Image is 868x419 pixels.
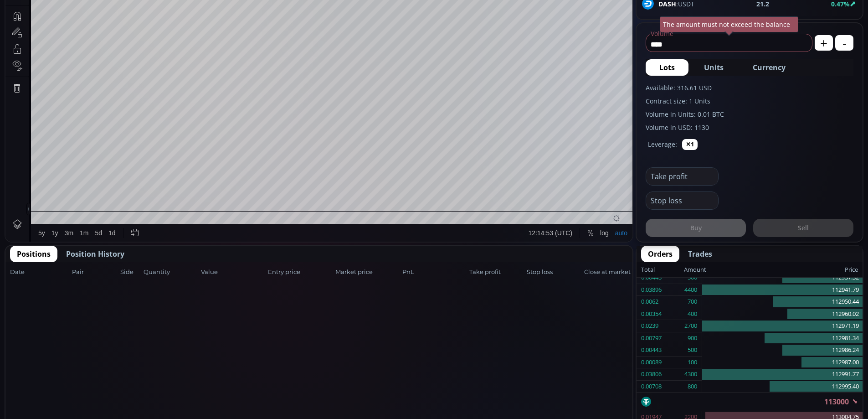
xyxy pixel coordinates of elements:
[684,264,706,276] div: Amount
[108,22,113,29] div: O
[523,400,567,407] span: 12:14:53 (UTC)
[641,357,662,368] div: 0.00089
[641,284,662,296] div: 0.03896
[123,5,149,12] div: Compare
[753,62,786,73] span: Currency
[402,268,467,277] span: PnL
[702,357,863,369] div: 112987.00
[684,320,697,332] div: 2700
[702,272,863,284] div: 112937.32
[17,248,51,259] span: Positions
[335,268,400,277] span: Market price
[149,22,177,29] div: 113281.50
[688,308,697,320] div: 400
[706,264,858,276] div: Price
[646,83,853,93] label: Available: 316.61 USD
[641,296,658,308] div: 0.0062
[144,22,149,29] div: H
[74,400,83,407] div: 1m
[33,400,40,407] div: 5y
[704,62,724,73] span: Units
[648,140,677,149] label: Leverage:
[250,22,297,29] div: +349.00 (+0.31%)
[10,246,57,262] button: Positions
[606,395,625,412] div: Toggle Auto Scale
[702,320,863,332] div: 112971.19
[215,22,219,29] div: C
[59,400,68,407] div: 3m
[641,320,658,332] div: 0.0239
[59,21,86,29] div: Bitcoin
[815,35,833,51] button: +
[30,21,44,29] div: BTC
[690,59,737,76] button: Units
[184,22,211,29] div: 111478.00
[637,393,863,411] div: 113000
[739,59,799,76] button: Currency
[702,381,863,393] div: 112995.40
[702,332,863,345] div: 112981.34
[103,400,110,407] div: 1d
[584,268,628,277] span: Close at market
[648,248,673,259] span: Orders
[180,22,184,29] div: L
[688,381,697,393] div: 800
[688,248,712,259] span: Trades
[90,400,97,407] div: 5d
[120,268,141,277] span: Side
[702,308,863,321] div: 112960.02
[201,268,265,277] span: Value
[646,96,853,106] label: Contract size: 1 Units
[659,62,675,73] span: Lots
[641,246,679,262] button: Orders
[595,400,603,407] div: log
[646,123,853,132] label: Volume in USD: 1130
[10,268,69,277] span: Date
[641,308,662,320] div: 0.00354
[114,22,142,29] div: 112650.99
[8,122,15,130] div: 
[641,368,662,380] div: 0.03806
[59,246,131,262] button: Position History
[835,35,853,51] button: -
[641,381,662,393] div: 0.00708
[641,332,662,344] div: 0.00797
[702,344,863,357] div: 112986.24
[684,284,697,296] div: 4400
[646,59,688,76] button: Lots
[66,248,124,259] span: Position History
[610,400,622,407] div: auto
[688,332,697,344] div: 900
[688,344,697,356] div: 500
[93,21,101,29] div: Market open
[688,296,697,308] div: 700
[46,400,53,407] div: 1y
[30,33,49,40] div: Volume
[144,268,198,277] span: Quantity
[646,109,853,119] label: Volume in Units: 0.01 BTC
[21,373,25,386] div: Hide Drawings Toolbar
[641,344,662,356] div: 0.00443
[681,246,719,262] button: Trades
[641,264,684,276] div: Total
[527,268,581,277] span: Stop loss
[520,395,570,412] button: 12:14:53 (UTC)
[72,268,118,277] span: Pair
[682,139,698,150] button: ✕1
[268,268,332,277] span: Entry price
[702,368,863,381] div: 112991.77
[660,16,798,32] div: The amount must not exceed the balance
[702,296,863,308] div: 112950.44
[684,368,697,380] div: 4300
[702,284,863,296] div: 112941.79
[219,22,247,29] div: 112999.99
[170,5,198,12] div: Indicators
[53,33,72,40] div: 6.796K
[122,395,137,412] div: Go to
[469,268,524,277] span: Take profit
[44,21,59,29] div: 1D
[591,395,606,412] div: Toggle Log Scale
[77,5,82,12] div: D
[688,357,697,368] div: 100
[579,395,591,412] div: Toggle Percentage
